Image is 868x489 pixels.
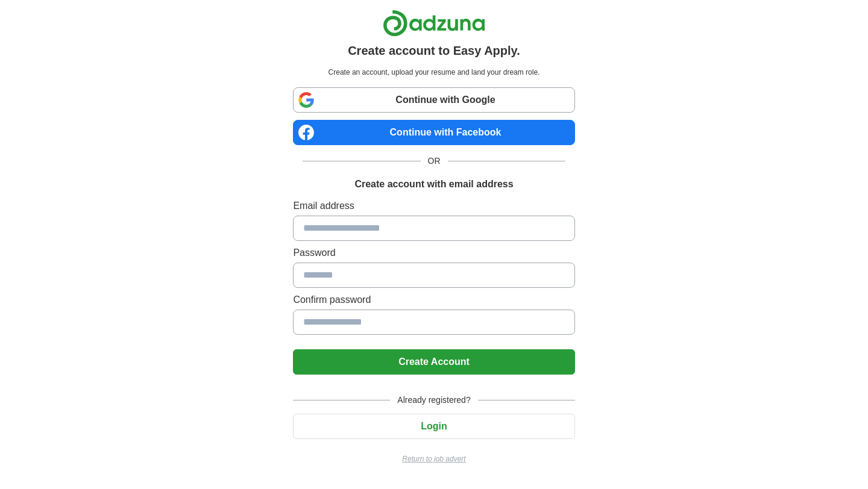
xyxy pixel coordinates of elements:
label: Email address [293,199,574,213]
span: OR [421,155,448,167]
a: Continue with Google [293,87,574,113]
label: Confirm password [293,293,574,307]
h1: Create account with email address [354,177,513,192]
a: Continue with Facebook [293,120,574,145]
img: Adzuna logo [383,10,485,37]
h1: Create account to Easy Apply. [348,42,520,60]
button: Create Account [293,349,574,375]
a: Return to job advert [293,453,574,464]
p: Create an account, upload your resume and land your dream role. [295,67,572,78]
a: Login [293,421,574,431]
span: Already registered? [390,394,477,406]
label: Password [293,246,574,260]
button: Login [293,414,574,439]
